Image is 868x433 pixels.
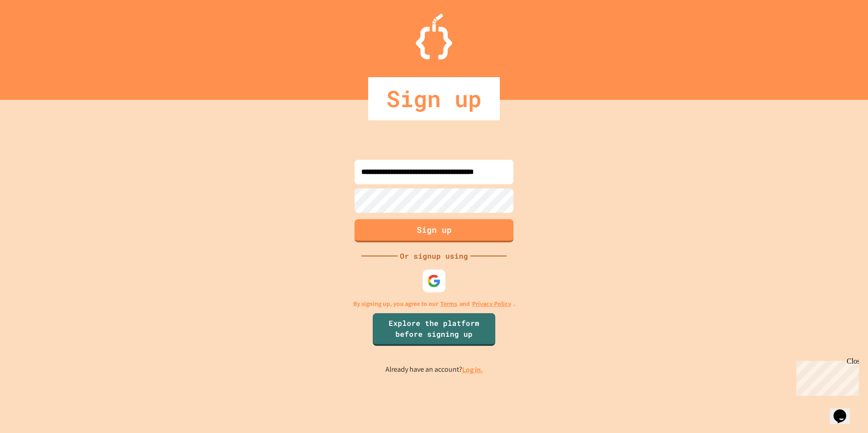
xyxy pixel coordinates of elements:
a: Terms [440,299,457,309]
a: Privacy Policy [472,299,511,309]
p: By signing up, you agree to our and . [353,299,515,309]
div: Sign up [368,77,500,120]
iframe: chat widget [830,397,859,424]
img: Logo.svg [416,14,452,59]
iframe: chat widget [793,357,859,396]
div: Or signup using [398,251,470,261]
a: Log in. [462,365,483,374]
button: Sign up [355,219,513,242]
p: Already have an account? [385,364,483,375]
img: google-icon.svg [427,274,441,288]
div: Chat with us now!Close [4,4,63,58]
a: Explore the platform before signing up [373,313,495,346]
